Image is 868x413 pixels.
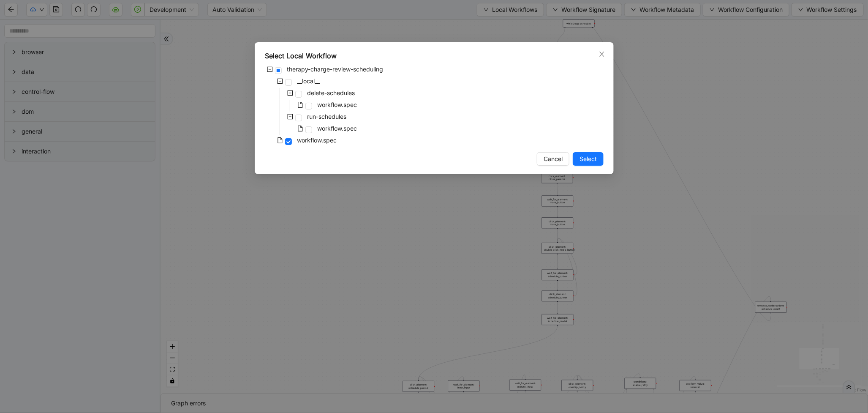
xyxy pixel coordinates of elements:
[580,154,597,164] span: Select
[317,125,357,132] span: workflow.spec
[277,137,283,143] span: file
[297,126,303,131] span: file
[537,152,569,166] button: Cancel
[287,90,293,96] span: minus-square
[307,89,355,96] span: delete-schedules
[573,152,604,166] button: Select
[285,64,385,74] span: therapy-charge-review-scheduling
[599,51,605,57] span: close
[277,78,283,84] span: minus-square
[267,66,273,72] span: minus-square
[316,123,359,134] span: workflow.spec
[316,100,359,110] span: workflow.spec
[297,77,320,85] span: __local__
[305,88,356,98] span: delete-schedules
[297,137,337,144] span: workflow.spec
[317,101,357,108] span: workflow.spec
[295,76,321,86] span: __local__
[305,112,348,122] span: run-schedules
[544,154,563,164] span: Cancel
[295,135,338,145] span: workflow.spec
[265,51,604,61] div: Select Local Workflow
[287,66,383,73] span: therapy-charge-review-scheduling
[597,49,607,59] button: Close
[307,113,346,120] span: run-schedules
[297,102,303,108] span: file
[287,114,293,120] span: minus-square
